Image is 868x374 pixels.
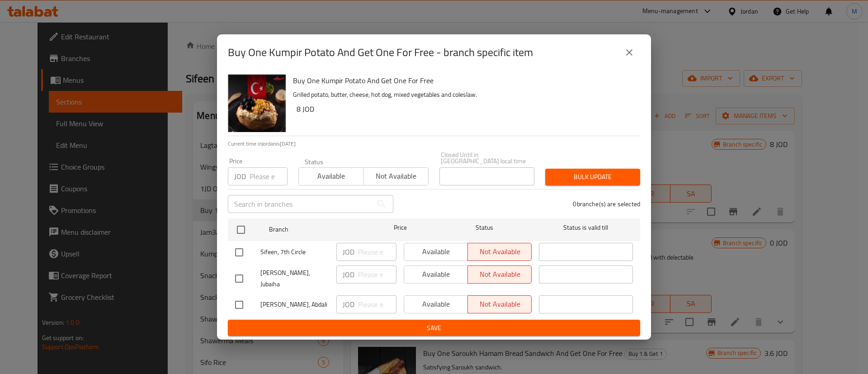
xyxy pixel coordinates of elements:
input: Please enter price [358,243,396,261]
p: JOD [343,246,354,257]
span: Sifeen, 7th Circle [260,246,329,258]
p: JOD [343,299,354,310]
span: [PERSON_NAME], Jubaiha [260,267,329,290]
button: Not available [363,167,428,185]
p: Current time in Jordan is [DATE] [228,140,640,148]
input: Please enter price [250,167,288,185]
input: Please enter price [358,295,396,313]
button: close [618,42,640,63]
span: Bulk update [552,171,633,183]
span: [PERSON_NAME], Abdali [260,299,329,310]
span: Status is valid till [539,222,633,233]
h6: 8 JOD [297,103,633,115]
p: 0 branche(s) are selected [573,199,640,208]
button: Bulk update [545,169,640,185]
span: Price [370,222,430,233]
span: Branch [269,224,363,235]
button: Available [298,167,363,185]
span: Available [302,170,360,183]
p: JOD [234,171,246,182]
span: Status [438,222,532,233]
p: JOD [343,269,354,280]
input: Search in branches [228,195,373,213]
h2: Buy One Kumpir Potato And Get One For Free - branch specific item [228,45,533,60]
h6: Buy One Kumpir Potato And Get One For Free [293,74,633,87]
button: Save [228,320,640,336]
input: Please enter price [358,265,396,284]
img: Buy One Kumpir Potato And Get One For Free [228,74,286,132]
span: Not available [367,170,425,183]
span: Save [235,322,633,334]
p: Grilled potato, butter, cheese, hot dog, mixed vegetables and coleslaw. [293,89,633,100]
